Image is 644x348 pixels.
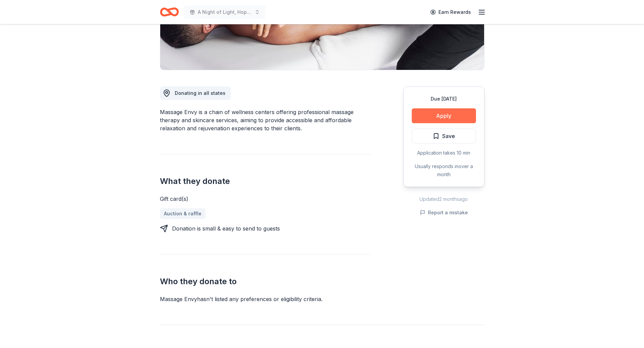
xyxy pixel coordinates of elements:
div: Usually responds in over a month [412,162,476,179]
button: A Night of Light, Hope, and Legacy Gala 2026 [184,5,265,19]
span: Donating in all states [175,90,225,96]
h2: Who they donate to [160,276,371,287]
button: Apply [412,108,476,123]
a: Home [160,4,179,20]
div: Gift card(s) [160,195,371,203]
div: Massage Envy is a chain of wellness centers offering professional massage therapy and skincare se... [160,108,371,132]
span: Save [442,132,455,140]
div: Application takes 10 min [412,149,476,157]
div: Updated 2 months ago [403,195,484,203]
a: Earn Rewards [426,6,475,18]
div: Donation is small & easy to send to guests [172,224,280,233]
div: Massage Envy hasn ' t listed any preferences or eligibility criteria. [160,295,371,303]
a: Auction & raffle [160,208,206,219]
h2: What they donate [160,176,371,187]
button: Report a mistake [420,209,468,217]
div: Due [DATE] [412,95,476,103]
span: A Night of Light, Hope, and Legacy Gala 2026 [198,8,252,16]
button: Save [412,129,476,143]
